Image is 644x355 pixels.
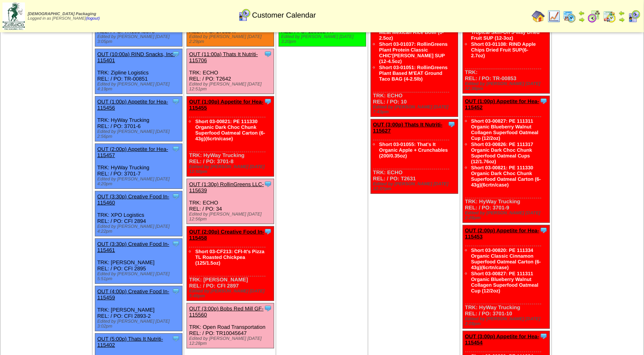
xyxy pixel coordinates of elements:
div: Edited by [PERSON_NAME] [DATE] 4:19pm [97,82,182,92]
a: OUT (11:00a) Thats It Nutriti-115706 [189,51,258,63]
img: zoroco-logo-small.webp [2,2,25,30]
div: Edited by [PERSON_NAME] [DATE] 4:20pm [97,177,182,186]
img: Tooltip [172,240,180,248]
div: TRK: Open Road Transportation REL: / PO: TR10045647 [187,303,274,348]
img: Tooltip [448,120,456,128]
a: OUT (10:00a) RIND Snacks, Inc-115401 [97,51,175,63]
a: OUT (1:00p) Appetite for Hea-115452 [465,98,540,110]
div: Edited by [PERSON_NAME] [DATE] 2:29pm [189,34,274,44]
a: Short 03-01055: That's It Organic Apple + Crunchables (200/0.35oz) [379,142,448,159]
img: Tooltip [172,50,180,58]
img: Tooltip [264,304,272,312]
div: TRK: [PERSON_NAME] REL: / PO: CFI 2897 [187,227,274,301]
img: Tooltip [172,97,180,106]
a: OUT (4:00p) Creative Food In-115459 [97,288,169,301]
div: Edited by [PERSON_NAME] [DATE] 7:43pm [373,105,458,115]
img: arrowleft.gif [619,10,625,16]
div: TRK: [PERSON_NAME] REL: / PO: CFI 2895 [95,239,182,284]
img: Tooltip [264,50,272,58]
img: calendarcustomer.gif [628,10,641,23]
div: Edited by [PERSON_NAME] [DATE] 3:05pm [97,34,182,44]
img: Tooltip [540,97,548,105]
img: Tooltip [264,227,272,236]
div: TRK: ECHO REL: / PO: T2642 [187,49,274,94]
img: calendarblend.gif [588,10,601,23]
div: TRK: XPO Logistics REL: / PO: CFI 2894 [95,191,182,236]
img: Tooltip [264,97,272,106]
a: Short 03-CF213: CFI-It's Pizza TL Roasted Chickpea (125/1.5oz) [195,249,264,266]
a: Short 03-01108: RIND Apple Chips Dried Fruit SUP(6-2.7oz) [471,41,536,58]
a: (logout) [86,16,100,21]
div: TRK: ECHO REL: / PO: T2631 [371,119,458,194]
div: TRK: ECHO REL: / PO: 34 [187,179,274,224]
div: TRK: HyWay Trucking REL: / PO: 3701-9 [463,96,550,223]
img: Tooltip [540,226,548,234]
a: OUT (3:30p) Creative Food In-115460 [97,193,169,206]
a: OUT (2:00p) Creative Food In-115458 [189,229,264,241]
div: Edited by [PERSON_NAME] [DATE] 2:56pm [97,129,182,139]
a: Short 03-01051: RollinGreens Plant Based M'EAT Ground Taco BAG (4-2.5lb) [379,65,448,82]
img: Tooltip [172,335,180,343]
img: calendarcustomer.gif [238,9,251,22]
a: OUT (5:00p) Thats It Nutriti-115402 [97,336,163,348]
div: Edited by [PERSON_NAME] [DATE] 12:36pm [465,81,550,91]
img: Tooltip [172,192,180,200]
div: Edited by [PERSON_NAME] [DATE] 12:27pm [373,182,458,191]
div: Edited by [PERSON_NAME] [DATE] 2:28pm [465,211,550,220]
a: Short 03-00826: PE 111317 Organic Dark Choc Chunk Superfood Oatmeal Cups (12/1.76oz) [471,142,534,164]
span: Customer Calendar [252,11,316,20]
a: OUT (2:00p) Appetite for Hea-115457 [97,146,168,158]
span: Logged in as [PERSON_NAME] [28,12,100,21]
div: Edited by [PERSON_NAME] [DATE] 12:50pm [189,164,274,174]
img: Tooltip [172,287,180,295]
a: OUT (3:00p) Thats It Nutriti-115627 [373,121,443,134]
img: home.gif [532,10,545,23]
div: TRK: Zipline Logistics REL: / PO: TR-00851 [95,49,182,94]
a: OUT (3:00p) Appetite for Hea-115454 [465,333,540,346]
div: TRK: HyWay Trucking REL: / PO: 3701-6 [95,97,182,142]
img: line_graph.gif [547,10,561,23]
div: Edited by [PERSON_NAME] [DATE] 5:51pm [97,272,182,281]
a: OUT (1:00p) Appetite for Hea-115456 [97,99,168,111]
img: calendarprod.gif [563,10,576,23]
div: TRK: HyWay Trucking REL: / PO: 3701-10 [463,225,550,329]
div: TRK: REL: / PO: TR-00853 [463,2,550,94]
div: Edited by [PERSON_NAME] [DATE] 12:28pm [189,336,274,346]
a: Short 03-00821: PE 111330 Organic Dark Choc Chunk Superfood Oatmeal Carton (6-43g)(6crtn/case) [471,165,541,188]
img: Tooltip [264,180,272,188]
div: Edited by [PERSON_NAME] [DATE] 3:02pm [97,319,182,329]
a: Short 03-00827: PE 111311 Organic Blueberry Walnut Collagen Superfood Oatmeal Cup (12/2oz) [471,271,539,294]
div: Edited by [PERSON_NAME] [DATE] 12:51pm [189,82,274,92]
img: Tooltip [172,145,180,153]
img: calendarinout.gif [603,10,616,23]
a: OUT (3:00p) Bobs Red Mill GF-115560 [189,306,263,318]
img: arrowright.gif [619,16,625,23]
div: Edited by [PERSON_NAME] [DATE] 12:56pm [189,212,274,222]
span: [DEMOGRAPHIC_DATA] Packaging [28,12,96,16]
a: OUT (1:00p) Appetite for Hea-115455 [189,99,263,111]
div: Edited by [PERSON_NAME] [DATE] 5:40pm [189,289,274,299]
a: OUT (2:00p) Appetite for Hea-115453 [465,227,540,240]
a: Short 03-01037: RollinGreens Plant Protein Classic CHIC'[PERSON_NAME] SUP (12-4.5oz) [379,41,448,64]
a: Short 03-00820: PE 111334 Organic Classic Cinnamon Superfood Oatmeal Carton (6-43g)(6crtn/case) [471,247,541,270]
div: TRK: ECHO REL: / PO: 10 [371,2,458,117]
a: OUT (1:30p) RollinGreens LLC-115639 [189,181,264,193]
a: Short 03-00827: PE 111311 Organic Blueberry Walnut Collagen Superfood Oatmeal Cup (12/2oz) [471,118,539,141]
div: Edited by [PERSON_NAME] [DATE] 3:20pm [281,34,366,44]
div: Edited by [PERSON_NAME] [DATE] 4:22pm [97,224,182,234]
div: Edited by [PERSON_NAME] [DATE] 2:28pm [465,317,550,326]
img: arrowleft.gif [579,10,585,16]
a: Short 03-00821: PE 111330 Organic Dark Choc Chunk Superfood Oatmeal Carton (6-43g)(6crtn/case) [195,119,265,142]
div: TRK: [PERSON_NAME] REL: / PO: CFI 2893-2 [95,286,182,331]
div: TRK: HyWay Trucking REL: / PO: 3701-7 [95,144,182,189]
div: TRK: HyWay Trucking REL: / PO: 3701-8 [187,97,274,177]
img: arrowright.gif [579,16,585,23]
a: OUT (3:30p) Creative Food In-115461 [97,241,169,253]
img: Tooltip [540,332,548,340]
